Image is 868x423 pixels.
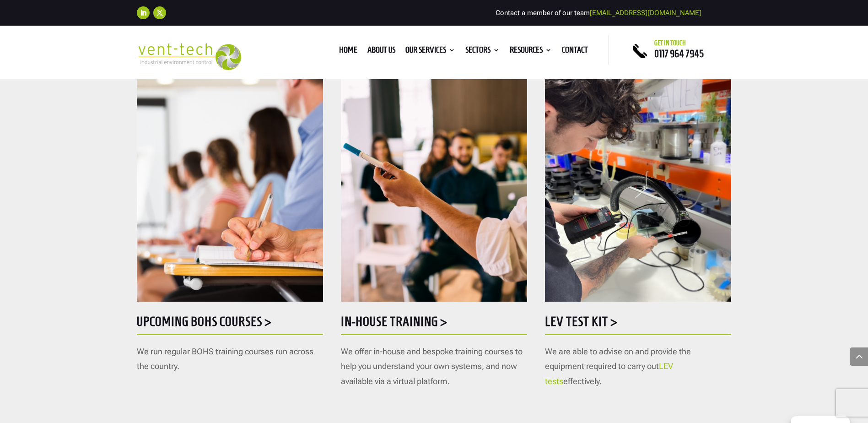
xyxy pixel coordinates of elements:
a: Our Services [405,47,455,57]
img: Testing - 1 [545,60,731,302]
a: Sectors [465,47,500,57]
span: We offer in-house and bespoke training courses to help you understand your own systems, and now a... [341,347,523,386]
a: Contact [562,47,588,57]
img: AdobeStock_142781697 [341,60,527,302]
a: 0117 964 7945 [654,48,704,59]
span: We are able to advise on and provide the equipment required to carry out effectively. [545,347,691,386]
a: [EMAIL_ADDRESS][DOMAIN_NAME] [590,9,701,17]
h5: Upcoming BOHS courses > [137,315,323,333]
h5: In-house training > [341,315,527,333]
a: Resources [510,47,552,57]
span: Contact a member of our team [496,9,701,17]
a: Home [339,47,357,57]
img: AdobeStock_295110466 [137,60,323,302]
a: LEV tests [545,361,673,385]
span: Get in touch [654,39,686,47]
a: Follow on LinkedIn [137,6,150,19]
img: 2023-09-27T08_35_16.549ZVENT-TECH---Clear-background [137,43,242,70]
h5: LEV Test Kit > [545,315,731,333]
a: About us [367,47,395,57]
p: We run regular BOHS training courses run across the country. [137,344,323,374]
a: Follow on X [153,6,166,19]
